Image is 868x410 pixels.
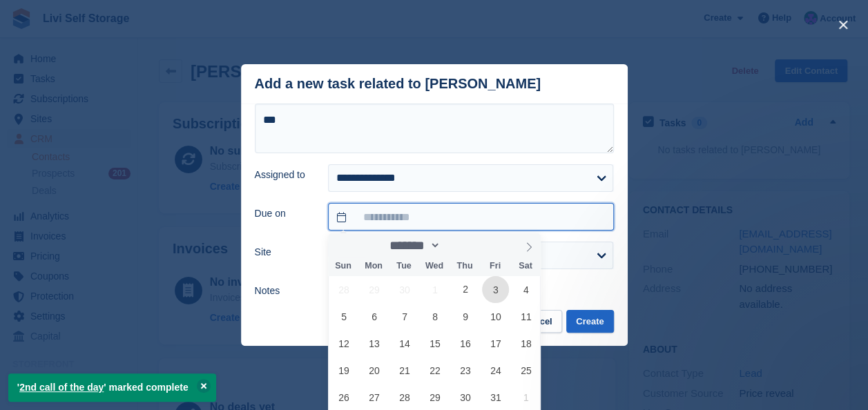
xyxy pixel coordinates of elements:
div: Add a new task related to [PERSON_NAME] [255,76,541,92]
span: Thu [450,262,480,271]
span: October 2, 2025 [452,276,479,303]
span: October 11, 2025 [512,303,539,330]
span: October 9, 2025 [452,303,479,330]
span: October 18, 2025 [512,330,539,357]
span: September 30, 2025 [391,276,418,303]
span: Tue [389,262,419,271]
select: Month [385,238,441,253]
a: 2nd call of the day [19,382,104,393]
span: October 6, 2025 [360,303,387,330]
span: October 7, 2025 [391,303,418,330]
span: October 1, 2025 [421,276,448,303]
span: Wed [419,262,450,271]
label: Notes [255,284,312,298]
span: October 21, 2025 [391,357,418,384]
span: September 28, 2025 [330,276,357,303]
button: Create [566,310,613,333]
label: Due on [255,206,312,221]
span: Sun [328,262,358,271]
span: October 13, 2025 [360,330,387,357]
span: October 8, 2025 [421,303,448,330]
button: close [832,14,854,36]
span: October 12, 2025 [330,330,357,357]
input: Year [441,238,484,253]
label: Site [255,245,312,260]
span: October 24, 2025 [482,357,509,384]
span: October 16, 2025 [452,330,479,357]
span: October 3, 2025 [482,276,509,303]
label: Assigned to [255,168,312,182]
span: October 23, 2025 [452,357,479,384]
span: October 22, 2025 [421,357,448,384]
span: October 14, 2025 [391,330,418,357]
span: September 29, 2025 [360,276,387,303]
span: October 17, 2025 [482,330,509,357]
span: Fri [480,262,510,271]
span: October 20, 2025 [360,357,387,384]
span: Sat [510,262,541,271]
span: October 5, 2025 [330,303,357,330]
p: ' ' marked complete [8,373,216,402]
span: October 10, 2025 [482,303,509,330]
span: October 4, 2025 [512,276,539,303]
span: October 25, 2025 [512,357,539,384]
span: October 19, 2025 [330,357,357,384]
span: October 15, 2025 [421,330,448,357]
span: Mon [358,262,389,271]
